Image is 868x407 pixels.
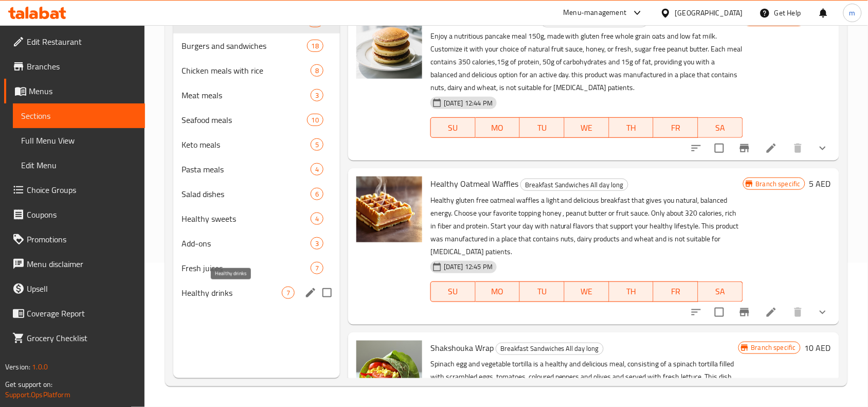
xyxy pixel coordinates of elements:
a: Menus [4,79,145,103]
button: edit [303,285,318,300]
span: Coverage Report [27,307,137,320]
span: 5 [311,140,323,150]
button: MO [476,281,520,302]
span: Keto meals [182,138,311,151]
span: 8 [311,66,323,76]
div: Seafood meals10 [173,108,340,132]
div: items [311,237,323,250]
button: TH [609,281,654,302]
div: Fresh juices7 [173,256,340,280]
span: MO [480,120,516,135]
a: Edit Restaurant [4,29,145,54]
div: Healthy drinks7edit [173,280,340,305]
span: Chicken meals with rice [182,64,311,77]
button: show more [810,136,835,161]
button: TU [520,117,565,138]
h6: 10 AED [805,341,831,355]
span: SA [702,284,739,299]
span: Choice Groups [27,184,137,196]
span: m [849,7,856,19]
span: 7 [282,288,294,298]
span: Healthy sweets [182,213,311,225]
div: items [311,163,323,175]
span: Pasta meals [182,163,311,175]
div: items [311,89,323,101]
span: WE [569,284,605,299]
div: items [311,213,323,225]
span: Coupons [27,208,137,221]
a: Sections [13,103,145,128]
a: Branches [4,54,145,79]
div: items [311,262,323,274]
span: Fresh juices [182,262,311,274]
span: Edit Restaurant [27,36,137,48]
span: Select to update [709,137,730,159]
p: Healthy gluten free oatmeal waffles a light and delicious breakfast that gives you natural, balan... [430,194,743,258]
span: Meat meals [182,89,311,101]
span: Select to update [709,302,730,323]
span: TU [524,120,560,135]
img: Healthy Oatmeal Waffles [356,176,422,242]
span: Branch specific [747,343,800,352]
button: Branch-specific-item [732,300,757,325]
div: Breakfast Sandwiches All day long [496,343,604,355]
span: Breakfast Sandwiches All day long [521,179,628,191]
a: Coupons [4,202,145,227]
span: 3 [311,239,323,249]
span: Upsell [27,282,137,295]
div: Burgers and sandwiches [182,40,306,52]
span: Breakfast Sandwiches All day long [496,343,603,355]
span: [DATE] 12:44 PM [440,98,497,108]
span: MO [480,284,516,299]
button: FR [654,281,698,302]
span: FR [658,120,694,135]
span: Get support on: [5,378,52,391]
div: items [307,114,323,126]
span: Add-ons [182,237,311,250]
button: Branch-specific-item [732,136,757,161]
span: WE [569,120,605,135]
span: Branch specific [752,179,805,189]
div: items [311,64,323,77]
span: Seafood meals [182,114,306,126]
button: WE [565,281,609,302]
span: Menu disclaimer [27,258,137,270]
div: Add-ons3 [173,231,340,256]
span: Edit Menu [21,159,137,171]
span: [DATE] 12:45 PM [440,262,497,272]
button: MO [476,117,520,138]
div: items [282,287,295,299]
div: items [311,188,323,200]
a: Menu disclaimer [4,252,145,276]
button: TH [609,117,654,138]
span: TU [524,284,560,299]
span: Healthy drinks [182,287,282,299]
span: 6 [311,189,323,199]
span: Branches [27,60,137,73]
span: Salad dishes [182,188,311,200]
div: items [307,40,323,52]
span: 3 [311,91,323,100]
button: SU [430,117,476,138]
button: sort-choices [684,136,709,161]
a: Choice Groups [4,178,145,202]
span: 1.0.0 [32,360,48,374]
div: [GEOGRAPHIC_DATA] [675,7,743,19]
a: Edit menu item [765,142,777,154]
div: Keto meals5 [173,132,340,157]
button: show more [810,300,835,325]
span: 7 [311,263,323,273]
span: TH [613,284,650,299]
span: Version: [5,360,30,374]
svg: Show Choices [817,142,829,154]
span: Shakshouka Wrap [430,340,494,356]
h6: 5 AED [809,176,831,191]
span: 10 [308,115,323,125]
